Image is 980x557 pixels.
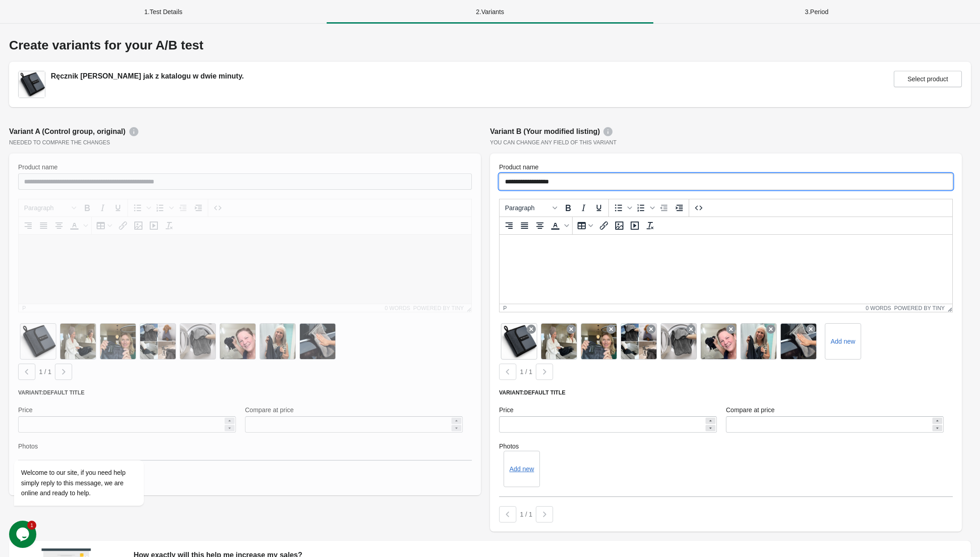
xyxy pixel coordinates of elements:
button: Increase indent [671,200,687,216]
span: 1 / 1 [520,511,532,518]
button: Blocks [501,200,560,216]
button: Source code [691,200,706,216]
button: Decrease indent [656,200,671,216]
label: Compare at price [726,405,774,414]
label: Price [499,405,514,414]
div: Ręcznik [PERSON_NAME] jak z katalogu w dwie minuty. [51,71,244,82]
button: Bold [560,200,576,216]
span: 1 / 1 [39,368,51,375]
button: Add new [510,465,534,473]
div: p [503,305,507,311]
div: Variant: Default Title [499,389,953,396]
div: Bullet list [611,200,633,216]
div: Create variants for your A/B test [9,38,971,53]
div: Numbered list [633,200,656,216]
div: Variant B (Your modified listing) [490,126,962,137]
label: Photos [499,442,953,451]
button: Insert/edit media [627,218,642,233]
iframe: chat widget [9,521,38,548]
div: Resize [945,304,952,312]
button: Align right [501,218,517,233]
button: Insert/edit link [596,218,612,233]
div: Needed to compare the changes [9,139,481,146]
label: Product name [499,163,539,172]
button: Align center [532,218,548,233]
div: Variant A (Control group, original) [9,126,481,137]
button: Justify [517,218,532,233]
button: Italic [576,200,591,216]
span: 1 / 1 [520,368,532,375]
button: Clear formatting [642,218,658,233]
button: Insert/edit image [612,218,627,233]
span: Paragraph [505,204,549,212]
button: 0 words [866,305,891,311]
iframe: Rich Text Area. Press ALT-0 for help. [500,235,952,304]
span: Select product [907,75,948,83]
button: Select product [894,71,962,87]
button: Table [574,218,596,233]
div: Text color [548,218,570,233]
button: Underline [591,200,607,216]
a: Powered by Tiny [894,305,945,311]
label: Add new [831,337,855,346]
div: You can change any field of this variant [490,139,962,146]
iframe: chat widget [9,378,172,516]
